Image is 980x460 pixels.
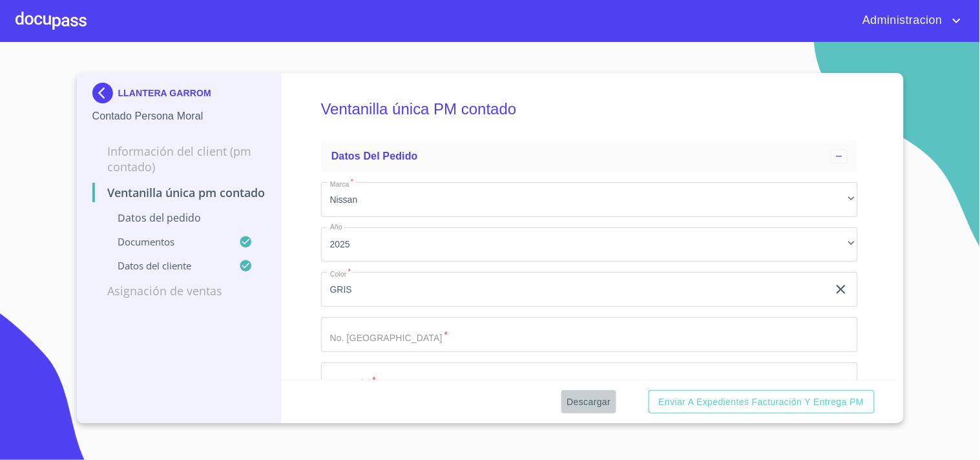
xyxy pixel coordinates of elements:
[92,283,266,298] p: Asignación de Ventas
[561,390,616,414] button: Descargar
[92,83,266,109] div: LLANTERA GARROM
[92,185,266,200] p: Ventanilla única PM contado
[659,394,864,410] span: Enviar a Expedientes Facturación y Entrega PM
[92,143,266,174] p: Información del Client (PM contado)
[321,227,858,262] div: 2025
[853,10,949,31] span: Administracion
[92,235,240,248] p: Documentos
[321,141,858,172] div: Datos del pedido
[118,88,212,98] p: LLANTERA GARROM
[567,394,610,410] span: Descargar
[649,390,875,414] button: Enviar a Expedientes Facturación y Entrega PM
[853,10,964,31] button: account of current user
[331,151,418,162] span: Datos del pedido
[92,211,266,225] p: Datos del pedido
[833,282,849,297] button: clear input
[92,109,266,124] p: Contado Persona Moral
[321,182,858,217] div: Nissan
[92,83,118,103] img: Docupass spot blue
[321,83,858,136] h5: Ventanilla única PM contado
[92,259,240,272] p: Datos del cliente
